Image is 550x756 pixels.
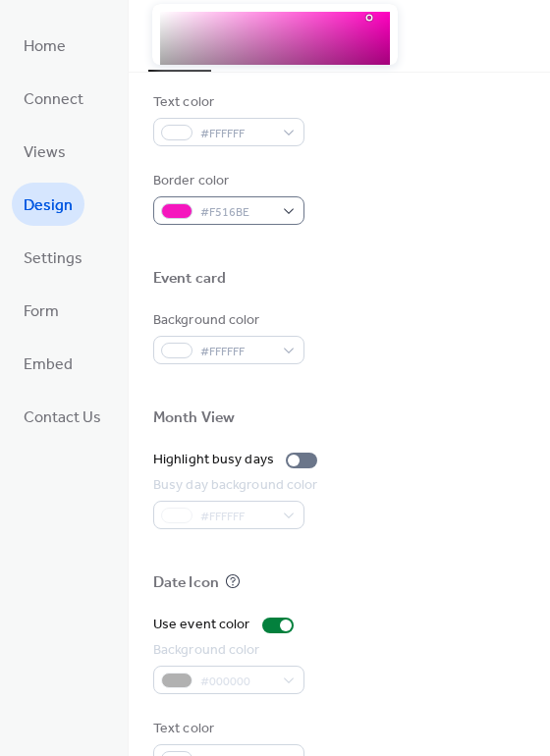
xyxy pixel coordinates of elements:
[153,719,301,739] div: Text color
[12,395,113,438] a: Contact Us
[153,615,250,635] div: Use event color
[24,297,59,328] span: Form
[12,236,94,279] a: Settings
[24,350,73,381] span: Embed
[200,342,273,362] span: #FFFFFF
[24,403,101,434] span: Contact Us
[24,243,82,275] span: Settings
[12,183,84,226] a: Design
[12,130,78,173] a: Views
[153,92,301,113] div: Text color
[24,31,66,63] span: Home
[153,310,301,331] div: Background color
[12,24,78,67] a: Home
[12,342,84,385] a: Embed
[153,475,318,496] div: Busy day background color
[153,450,274,470] div: Highlight busy days
[200,202,273,223] span: #F516BE
[24,190,73,222] span: Design
[153,408,235,429] div: Month View
[153,640,301,661] div: Background color
[12,77,95,120] a: Connect
[153,269,226,290] div: Event card
[12,289,71,332] a: Form
[153,171,301,191] div: Border color
[153,573,219,594] div: Date Icon
[24,137,66,169] span: Views
[200,124,273,144] span: #FFFFFF
[24,84,83,116] span: Connect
